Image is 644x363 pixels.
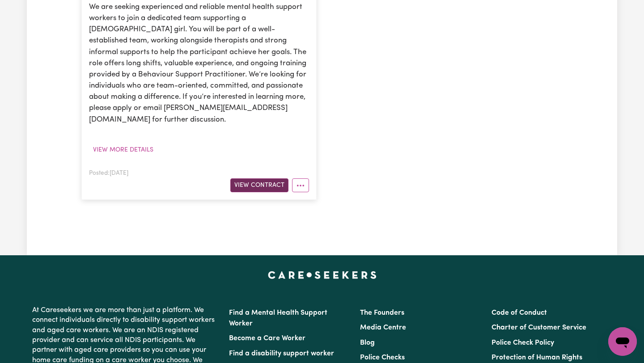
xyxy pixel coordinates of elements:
[491,324,586,331] a: Charter of Customer Service
[360,324,406,331] a: Media Centre
[360,354,405,361] a: Police Checks
[491,339,554,346] a: Police Check Policy
[229,335,305,342] a: Become a Care Worker
[360,309,404,317] a: The Founders
[89,170,128,176] span: Posted: [DATE]
[89,143,157,157] button: View more details
[230,178,288,192] button: View Contract
[268,271,377,279] a: Careseekers home page
[229,350,334,357] a: Find a disability support worker
[608,327,637,356] iframe: Button to launch messaging window
[491,354,582,361] a: Protection of Human Rights
[360,339,375,346] a: Blog
[229,309,327,327] a: Find a Mental Health Support Worker
[491,309,547,317] a: Code of Conduct
[89,1,309,125] p: We are seeking experienced and reliable mental health support workers to join a dedicated team su...
[292,178,309,192] button: More options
